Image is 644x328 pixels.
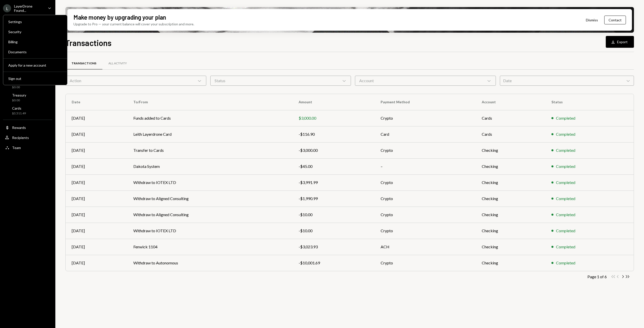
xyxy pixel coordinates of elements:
[299,131,369,137] div: -$116.90
[8,50,62,54] div: Documents
[545,94,634,110] th: Status
[375,94,476,110] th: Payment Method
[72,131,121,137] div: [DATE]
[5,74,65,83] button: Sign out
[12,111,26,116] div: $3,511.49
[606,36,634,48] button: Export
[102,57,133,70] a: All Activity
[3,133,52,142] a: Recipients
[375,207,476,223] td: Crypto
[12,125,26,130] div: Rewards
[127,191,293,207] td: Withdraw to Aligned Consulting
[476,94,545,110] th: Account
[299,228,369,234] div: -$10.00
[72,115,121,121] div: [DATE]
[355,76,496,86] div: Account
[65,57,102,70] a: Transactions
[299,260,369,266] div: -$10,001.69
[72,179,121,185] div: [DATE]
[375,223,476,239] td: Crypto
[127,94,293,110] th: To/From
[8,76,62,81] div: Sign out
[72,244,121,250] div: [DATE]
[556,147,575,153] div: Completed
[127,174,293,191] td: Withdraw to IOTEX LTD
[556,212,575,218] div: Completed
[127,158,293,174] td: Dakota System
[5,37,65,46] a: Billing
[72,147,121,153] div: [DATE]
[556,244,575,250] div: Completed
[299,147,369,153] div: -$3,000.00
[3,4,11,12] div: L
[375,110,476,126] td: Crypto
[72,228,121,234] div: [DATE]
[476,191,545,207] td: Checking
[127,207,293,223] td: Withdraw to Aligned Consulting
[8,30,62,34] div: Security
[127,255,293,271] td: Withdraw to Autonomous
[5,17,65,26] a: Settings
[556,115,575,121] div: Completed
[556,228,575,234] div: Completed
[476,126,545,142] td: Cards
[72,196,121,202] div: [DATE]
[127,239,293,255] td: Fenwick 1104
[299,163,369,169] div: -$45.00
[375,239,476,255] td: ACH
[476,158,545,174] td: Checking
[587,274,607,279] div: Page 1 of 6
[604,16,626,24] button: Contact
[127,142,293,158] td: Transfer to Cards
[127,110,293,126] td: Funds added to Cards
[476,110,545,126] td: Cards
[8,20,62,24] div: Settings
[500,76,634,86] div: Date
[375,142,476,158] td: Crypto
[580,14,604,26] button: Dismiss
[375,191,476,207] td: Crypto
[12,85,24,89] div: $0.00
[556,163,575,169] div: Completed
[3,123,52,132] a: Rewards
[5,27,65,36] a: Security
[375,255,476,271] td: Crypto
[12,93,26,97] div: Treasury
[476,239,545,255] td: Checking
[3,143,52,152] a: Team
[108,61,127,66] div: All Activity
[556,196,575,202] div: Completed
[127,126,293,142] td: Leith Layerdrone Card
[14,4,44,13] div: LayerDrone Found...
[375,158,476,174] td: –
[3,91,52,104] a: Treasury$0.00
[5,47,65,56] a: Documents
[65,38,111,48] h1: Transactions
[375,126,476,142] td: Card
[476,223,545,239] td: Checking
[127,223,293,239] td: Withdraw to IOTEX LTD
[12,106,26,110] div: Cards
[293,94,375,110] th: Amount
[71,61,96,66] div: Transactions
[8,40,62,44] div: Billing
[8,63,62,67] div: Apply for a new account
[73,13,166,21] div: Make money by upgrading your plan
[299,115,369,121] div: $3,000.00
[72,163,121,169] div: [DATE]
[476,255,545,271] td: Checking
[375,174,476,191] td: Crypto
[476,207,545,223] td: Checking
[66,94,127,110] th: Date
[65,76,206,86] div: Action
[299,179,369,185] div: -$3,991.99
[12,98,26,103] div: $0.00
[210,76,351,86] div: Status
[299,212,369,218] div: -$10.00
[72,212,121,218] div: [DATE]
[556,179,575,185] div: Completed
[72,260,121,266] div: [DATE]
[299,244,369,250] div: -$3,023.93
[556,131,575,137] div: Completed
[12,146,21,150] div: Team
